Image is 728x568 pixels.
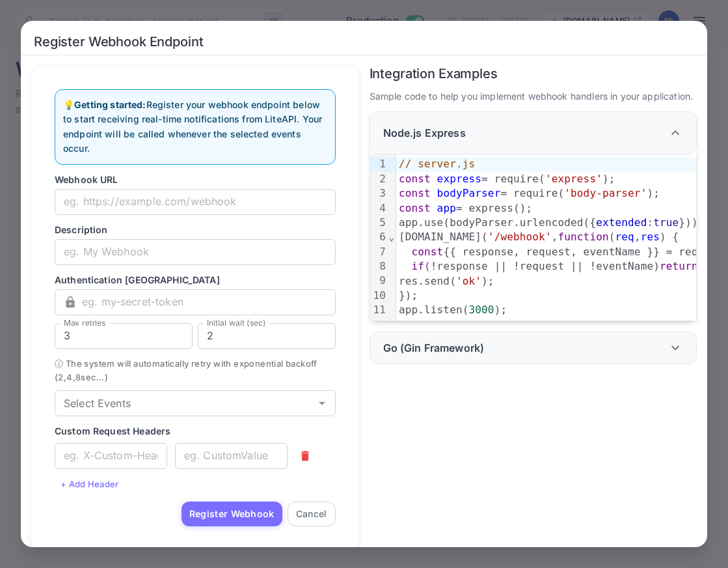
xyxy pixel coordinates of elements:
[456,275,481,287] span: 'ok'
[488,231,552,243] span: '/webhook'
[63,98,327,156] p: 💡 Register your webhook endpoint below to start receiving real-time notifications from LiteAPI. Y...
[59,394,310,412] input: Choose event types...
[370,66,697,81] h6: Integration Examples
[399,202,431,214] span: const
[55,424,336,438] p: Custom Request Headers
[175,443,288,469] input: eg. CustomValue
[437,187,501,199] span: bodyParser
[370,289,388,303] div: 10
[388,231,396,243] span: Fold line
[615,231,634,243] span: req
[641,231,660,243] span: res
[74,99,146,110] strong: Getting started:
[370,186,388,201] div: 3
[370,157,388,171] div: 1
[55,239,336,265] input: eg. My Webhook
[64,317,105,328] label: Max retries
[313,394,331,412] button: Open
[370,216,388,230] div: 5
[370,332,697,364] div: Go (Gin Framework)
[55,474,125,494] button: + Add Header
[55,189,336,215] input: eg. https://example.com/webhook
[399,158,475,170] span: // server.js
[55,273,336,287] p: Authentication [GEOGRAPHIC_DATA]
[596,216,647,229] span: extended
[660,260,698,272] span: return
[370,111,697,154] div: Node.js Express
[411,260,424,272] span: if
[399,187,431,199] span: const
[653,216,679,229] span: true
[370,274,388,288] div: 9
[469,304,494,316] span: 3000
[399,173,431,185] span: const
[55,223,336,236] p: Description
[207,317,266,328] label: Initial wait (sec)
[545,173,602,185] span: 'express'
[383,340,485,356] p: Go (Gin Framework)
[182,502,282,526] button: Register Webhook
[558,231,608,243] span: function
[370,303,388,317] div: 11
[370,245,388,259] div: 7
[82,289,336,315] input: eg. my-secret-token
[370,230,388,244] div: 6
[370,89,697,104] p: Sample code to help you implement webhook handlers in your application.
[288,502,336,526] button: Cancel
[370,259,388,274] div: 8
[564,187,647,199] span: 'body-parser'
[55,173,336,186] p: Webhook URL
[383,125,466,141] p: Node.js Express
[437,173,481,185] span: express
[370,172,388,186] div: 2
[437,202,456,214] span: app
[55,357,336,385] span: ⓘ The system will automatically retry with exponential backoff ( 2 , 4 , 8 sec...)
[411,246,443,258] span: const
[370,201,388,216] div: 4
[55,443,167,469] input: eg. X-Custom-Header
[21,21,707,55] h2: Register Webhook Endpoint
